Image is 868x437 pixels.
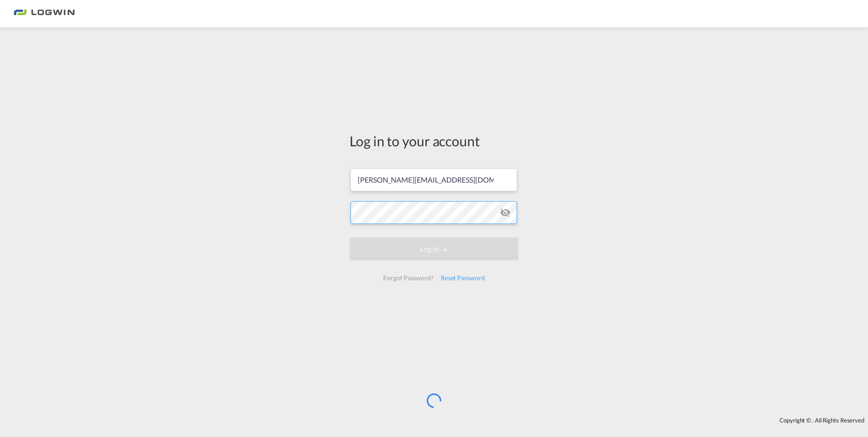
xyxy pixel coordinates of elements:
[500,207,511,218] md-icon: icon-eye-off
[437,270,488,286] div: Reset Password
[14,4,75,24] img: bc73a0e0d8c111efacd525e4c8ad7d32.png
[350,131,518,150] div: Log in to your account
[380,270,437,286] div: Forgot Password?
[350,238,518,260] button: LOGIN
[350,169,517,191] input: Enter email/phone number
